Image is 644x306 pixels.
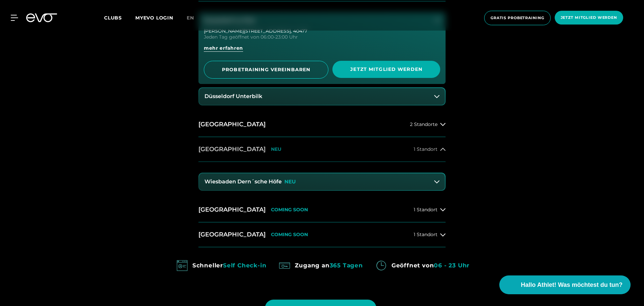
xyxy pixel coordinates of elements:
[104,14,135,21] a: Clubs
[198,230,266,239] h2: [GEOGRAPHIC_DATA]
[198,206,266,214] h2: [GEOGRAPHIC_DATA]
[499,275,631,294] button: Hallo Athlet! Was möchtest du tun?
[271,146,281,152] p: NEU
[198,198,446,222] button: [GEOGRAPHIC_DATA]COMING SOON1 Standort
[482,11,553,25] a: Gratis Probetraining
[561,15,617,20] span: Jetzt Mitglied werden
[392,260,469,271] div: Geöffnet von
[295,260,363,271] div: Zugang an
[284,179,296,185] p: NEU
[204,35,440,39] div: Jeden Tag geöffnet von 06:00-23:00 Uhr
[204,45,243,52] span: mehr erfahren
[271,232,308,237] p: COMING SOON
[175,258,190,273] img: evofitness
[204,61,328,79] a: PROBETRAINING VEREINBAREN
[199,88,445,105] button: Düsseldorf Unterbilk
[192,260,267,271] div: Schneller
[277,258,292,273] img: evofitness
[104,15,122,21] span: Clubs
[198,120,266,129] h2: [GEOGRAPHIC_DATA]
[414,232,438,237] span: 1 Standort
[414,207,438,212] span: 1 Standort
[198,112,446,137] button: [GEOGRAPHIC_DATA]2 Standorte
[330,262,363,269] em: 365 Tagen
[349,66,424,73] span: Jetzt Mitglied werden
[414,147,438,152] span: 1 Standort
[521,280,623,290] span: Hallo Athlet! Was möchtest du tun?
[410,122,438,127] span: 2 Standorte
[332,61,440,79] a: Jetzt Mitglied werden
[223,262,266,269] em: Self Check-in
[199,173,445,190] button: Wiesbaden Dern´sche HöfeNEU
[198,222,446,247] button: [GEOGRAPHIC_DATA]COMING SOON1 Standort
[187,15,194,21] span: en
[135,15,173,21] a: MYEVO LOGIN
[374,258,389,273] img: evofitness
[198,145,266,154] h2: [GEOGRAPHIC_DATA]
[220,66,312,73] span: PROBETRAINING VEREINBAREN
[491,15,544,21] span: Gratis Probetraining
[271,207,308,213] p: COMING SOON
[204,179,282,185] h3: Wiesbaden Dern´sche Höfe
[553,11,625,25] a: Jetzt Mitglied werden
[187,14,202,22] a: en
[434,262,469,269] em: 06 - 23 Uhr
[204,93,262,99] h3: Düsseldorf Unterbilk
[204,45,440,57] a: mehr erfahren
[198,137,446,162] button: [GEOGRAPHIC_DATA]NEU1 Standort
